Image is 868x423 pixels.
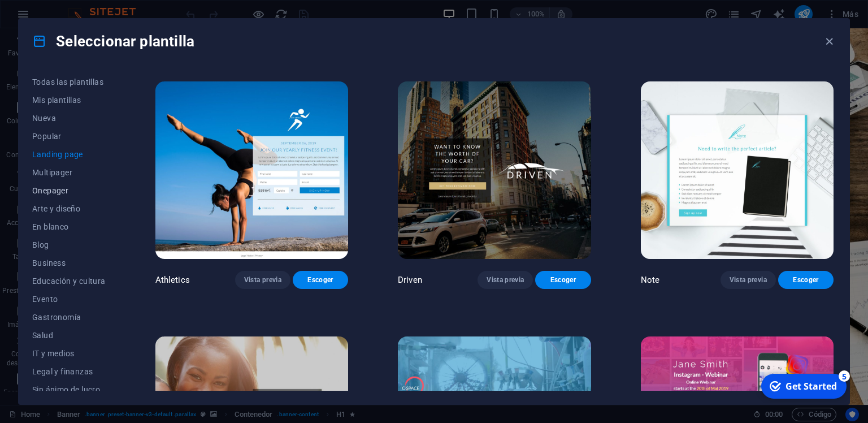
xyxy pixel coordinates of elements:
[730,275,767,284] span: Vista previa
[32,168,106,177] span: Multipager
[535,271,591,289] button: Escoger
[244,275,281,284] span: Vista previa
[32,218,106,236] button: En blanco
[32,186,106,195] span: Onepager
[32,362,106,381] button: Legal y finanzas
[544,275,581,284] span: Escoger
[32,150,106,159] span: Landing page
[235,271,290,289] button: Vista previa
[641,274,660,286] p: Note
[6,5,92,29] div: Get Started 5 items remaining, 0% complete
[302,275,339,284] span: Escoger
[32,344,106,362] button: IT y medios
[32,132,106,141] span: Popular
[32,114,106,123] span: Nueva
[32,204,106,213] span: Arte y diseño
[398,274,422,286] p: Driven
[32,145,106,163] button: Landing page
[32,385,106,394] span: Sin ánimo de lucro
[32,277,106,286] span: Educación y cultura
[32,258,106,267] span: Business
[32,96,106,105] span: Mis plantillas
[293,271,348,289] button: Escoger
[478,271,533,289] button: Vista previa
[32,290,106,308] button: Evento
[155,81,348,260] img: Athletics
[787,275,824,284] span: Escoger
[32,313,106,322] span: Gastronomía
[32,91,106,109] button: Mis plantillas
[32,182,106,200] button: Onepager
[32,109,106,127] button: Nueva
[487,275,524,284] span: Vista previa
[778,271,834,289] button: Escoger
[32,163,106,182] button: Multipager
[155,274,190,286] p: Athletics
[84,1,95,12] div: 5
[32,254,106,272] button: Business
[32,32,194,50] h4: Seleccionar plantilla
[32,236,106,254] button: Blog
[32,295,106,304] span: Evento
[32,381,106,399] button: Sin ánimo de lucro
[721,271,776,289] button: Vista previa
[32,127,106,145] button: Popular
[32,77,106,87] span: Todas las plantillas
[32,308,106,326] button: Gastronomía
[641,81,834,260] img: Note
[32,73,106,91] button: Todas las plantillas
[32,200,106,218] button: Arte y diseño
[32,326,106,344] button: Salud
[32,331,106,340] span: Salud
[32,272,106,290] button: Educación y cultura
[32,240,106,249] span: Blog
[32,367,106,376] span: Legal y finanzas
[31,11,82,23] div: Get Started
[398,81,591,260] img: Driven
[32,349,106,358] span: IT y medios
[32,222,106,231] span: En blanco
